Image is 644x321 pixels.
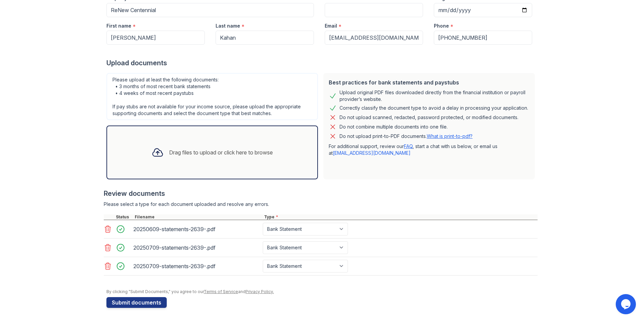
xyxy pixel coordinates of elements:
[204,289,238,294] a: Terms of Service
[104,201,538,208] div: Please select a type for each document uploaded and resolve any errors.
[329,143,529,156] p: For additional support, review our , start a chat with us below, or email us at
[263,214,538,220] div: Type
[133,242,260,253] div: 20250709-statements-2639-.pdf
[133,261,260,272] div: 20250709-statements-2639-.pdf
[340,113,518,121] div: Do not upload scanned, redacted, password protected, or modified documents.
[106,73,318,120] div: Please upload at least the following documents: • 3 months of most recent bank statements • 4 wee...
[216,23,240,29] label: Last name
[133,214,263,220] div: Filename
[340,123,448,131] div: Do not combine multiple documents into one file.
[427,133,473,139] a: What is print-to-pdf?
[333,150,411,156] a: [EMAIL_ADDRESS][DOMAIN_NAME]
[106,58,538,68] div: Upload documents
[106,289,538,294] div: By clicking "Submit Documents," you agree to our and
[340,133,473,140] p: Do not upload print-to-PDF documents.
[404,143,413,149] a: FAQ
[340,104,528,112] div: Correctly classify the document type to avoid a delay in processing your application.
[104,189,538,198] div: Review documents
[340,89,529,103] div: Upload original PDF files downloaded directly from the financial institution or payroll provider’...
[115,214,133,220] div: Status
[169,148,273,156] div: Drag files to upload or click here to browse
[106,23,131,29] label: First name
[434,23,449,29] label: Phone
[106,297,167,308] button: Submit documents
[246,289,274,294] a: Privacy Policy.
[616,294,637,314] iframe: chat widget
[329,78,529,86] div: Best practices for bank statements and paystubs
[325,23,337,29] label: Email
[133,224,260,235] div: 20250609-statements-2639-.pdf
